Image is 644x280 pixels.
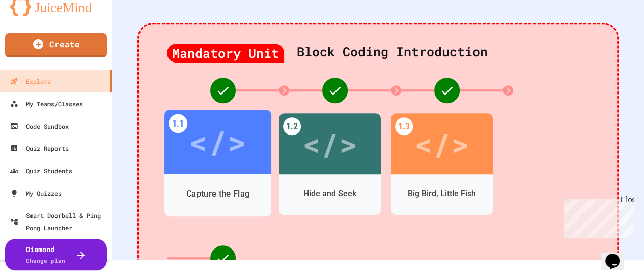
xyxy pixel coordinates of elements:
div: Code Sandbox [10,120,69,132]
div: Big Bird, Little Fish [408,188,476,200]
iframe: chat widget [559,195,634,238]
div: Capture the Flag [186,188,250,200]
span: Change plan [26,257,65,264]
div: Quiz Students [10,165,72,177]
div: My Quizzes [10,187,62,199]
iframe: chat widget [601,239,634,270]
div: Block Coding Introduction [167,32,589,63]
div: </> [302,121,357,167]
div: 1.2 [283,117,301,135]
div: 1.1 [169,114,187,133]
div: Diamond [26,244,65,265]
div: Hide and Seek [303,188,356,200]
div: Mandatory Unit [167,44,284,63]
a: Create [5,33,107,57]
div: My Teams/Classes [10,98,83,110]
div: </> [414,121,469,167]
div: Explore [10,75,51,87]
button: DiamondChange plan [5,239,107,270]
div: Quiz Reports [10,142,69,154]
div: Chat with us now!Close [4,4,70,65]
div: </> [189,118,246,166]
div: 1.3 [395,117,413,135]
div: Smart Doorbell & Ping Pong Launcher [10,209,108,234]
